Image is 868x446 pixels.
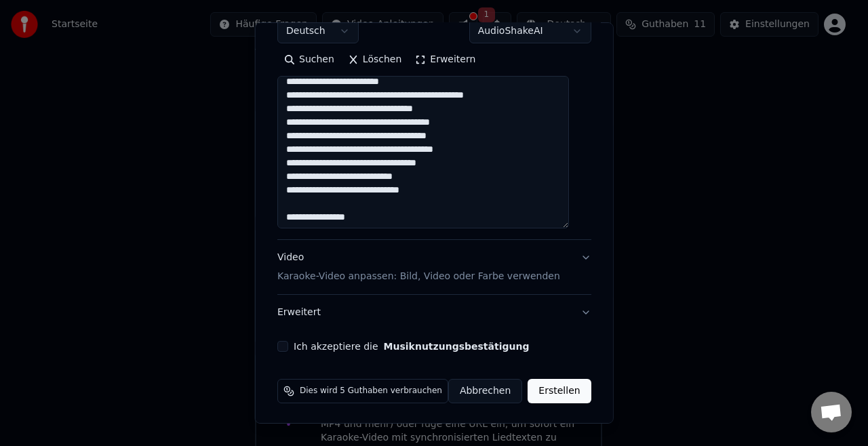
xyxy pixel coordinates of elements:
[383,342,529,351] button: Ich akzeptiere die
[448,379,522,403] button: Abbrechen
[341,49,408,70] button: Löschen
[277,270,560,283] p: Karaoke-Video anpassen: Bild, Video oder Farbe verwenden
[528,379,591,403] button: Erstellen
[277,295,591,330] button: Erweitert
[277,240,591,294] button: VideoKaraoke-Video anpassen: Bild, Video oder Farbe verwenden
[408,49,482,70] button: Erweitern
[294,342,529,351] label: Ich akzeptiere die
[277,251,560,283] div: Video
[277,4,591,239] div: LiedtexteLiedtext hinzufügen, um Guthaben zu sparen
[277,49,341,70] button: Suchen
[300,386,442,397] span: Dies wird 5 Guthaben verbrauchen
